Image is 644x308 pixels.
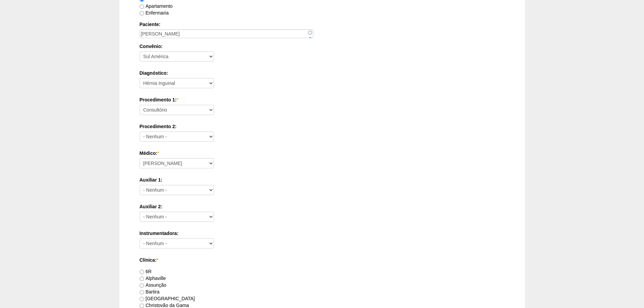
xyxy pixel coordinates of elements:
[140,43,505,50] label: Convênio:
[140,269,152,274] label: 6R
[140,150,505,157] label: Médico:
[140,296,195,301] label: [GEOGRAPHIC_DATA]
[140,21,505,28] label: Paciente:
[140,257,505,263] label: Clínica:
[140,4,144,9] input: Apartamento
[140,123,505,130] label: Procedimento 2:
[140,10,169,16] label: Enfermaria
[140,3,173,9] label: Apartamento
[140,203,505,210] label: Auxiliar 2:
[140,283,144,288] input: Assunção
[140,282,166,288] label: Assunção
[140,11,144,16] input: Enfermaria
[140,230,505,237] label: Instrumentadora:
[140,304,144,308] input: Christovão da Gama
[140,297,144,301] input: [GEOGRAPHIC_DATA]
[140,176,505,183] label: Auxiliar 1:
[140,289,160,294] label: Bartira
[140,303,189,308] label: Christovão da Gama
[157,150,159,156] span: Este campo é obrigatório.
[140,290,144,294] input: Bartira
[157,257,158,263] span: Este campo é obrigatório.
[140,70,505,76] label: Diagnóstico:
[140,277,144,281] input: Alphaville
[140,96,505,103] label: Procedimento 1:
[140,276,166,281] label: Alphaville
[140,270,144,274] input: 6R
[176,97,178,102] span: Este campo é obrigatório.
